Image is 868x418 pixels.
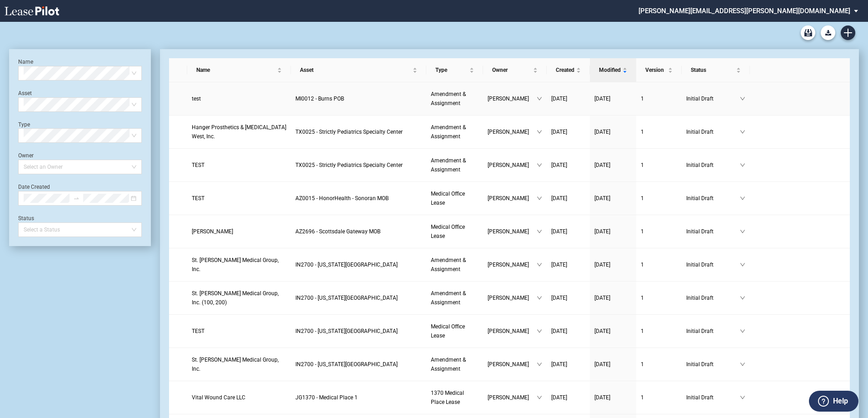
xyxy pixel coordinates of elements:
[594,195,610,201] span: [DATE]
[594,361,610,368] span: [DATE]
[641,129,644,135] span: 1
[488,94,537,103] span: [PERSON_NAME]
[818,25,838,40] md-menu: Download Blank Form List
[641,260,677,269] a: 1
[192,355,287,373] a: St. [PERSON_NAME] Medical Group, Inc.
[295,228,380,235] span: AZ2696 - Scottsdale Gateway MOB
[295,293,422,302] a: IN2700 - [US_STATE][GEOGRAPHIC_DATA]
[551,194,585,203] a: [DATE]
[192,290,279,306] span: St. Vincent Medical Group, Inc. (100, 200)
[295,161,422,170] a: TX0025 - Strictly Pediatrics Specialty Center
[833,395,848,407] label: Help
[73,195,80,201] span: swap-right
[551,129,567,135] span: [DATE]
[295,262,398,268] span: IN2700 - Michigan Road Medical Office Building
[740,96,745,101] span: down
[192,161,287,170] a: TEST
[192,357,279,372] span: St. Vincent Medical Group, Inc.
[431,289,479,307] a: Amendment & Assignment
[551,393,585,402] a: [DATE]
[431,123,479,141] a: Amendment & Assignment
[594,127,632,136] a: [DATE]
[488,127,537,136] span: [PERSON_NAME]
[488,393,537,402] span: [PERSON_NAME]
[641,394,644,401] span: 1
[641,96,644,102] span: 1
[594,328,610,334] span: [DATE]
[740,196,745,201] span: down
[686,227,740,236] span: Initial Draft
[594,94,632,103] a: [DATE]
[192,228,233,235] span: Sean Lillie
[551,227,585,236] a: [DATE]
[537,328,542,334] span: down
[686,393,740,402] span: Initial Draft
[537,229,542,234] span: down
[431,157,466,173] span: Amendment & Assignment
[192,96,201,102] span: test
[551,293,585,302] a: [DATE]
[295,327,422,336] a: IN2700 - [US_STATE][GEOGRAPHIC_DATA]
[492,65,531,75] span: Owner
[295,295,398,301] span: IN2700 - Michigan Road Medical Office Building
[187,58,291,82] th: Name
[192,162,205,168] span: TEST
[295,162,403,168] span: TX0025 - Strictly Pediatrics Specialty Center
[686,94,740,103] span: Initial Draft
[641,94,677,103] a: 1
[295,96,344,102] span: MI0012 - Burns POB
[551,161,585,170] a: [DATE]
[641,393,677,402] a: 1
[18,90,32,96] label: Asset
[73,195,80,201] span: to
[18,215,34,222] label: Status
[431,390,464,405] span: 1370 Medical Place Lease
[841,25,855,40] a: Create new document
[431,224,465,239] span: Medical Office Lease
[551,361,567,368] span: [DATE]
[551,295,567,301] span: [DATE]
[641,127,677,136] a: 1
[594,96,610,102] span: [DATE]
[691,65,734,75] span: Status
[636,58,682,82] th: Version
[537,295,542,301] span: down
[594,295,610,301] span: [DATE]
[192,123,287,141] a: Hanger Prosthetics & [MEDICAL_DATA] West, Inc.
[740,362,745,367] span: down
[686,360,740,369] span: Initial Draft
[295,361,398,368] span: IN2700 - Michigan Road Medical Office Building
[551,127,585,136] a: [DATE]
[686,161,740,170] span: Initial Draft
[686,127,740,136] span: Initial Draft
[537,362,542,367] span: down
[488,360,537,369] span: [PERSON_NAME]
[551,328,567,334] span: [DATE]
[192,257,279,272] span: St. Vincent Medical Group, Inc.
[682,58,750,82] th: Status
[599,65,621,75] span: Modified
[537,162,542,168] span: down
[488,227,537,236] span: [PERSON_NAME]
[547,58,590,82] th: Created
[537,196,542,201] span: down
[431,256,479,274] a: Amendment & Assignment
[295,195,389,201] span: AZ0015 - HonorHealth - Sonoran MOB
[551,360,585,369] a: [DATE]
[551,228,567,235] span: [DATE]
[295,194,422,203] a: AZ0015 - HonorHealth - Sonoran MOB
[431,156,479,174] a: Amendment & Assignment
[594,129,610,135] span: [DATE]
[537,129,542,135] span: down
[641,293,677,302] a: 1
[641,227,677,236] a: 1
[295,227,422,236] a: AZ2696 - Scottsdale Gateway MOB
[431,90,479,108] a: Amendment & Assignment
[594,262,610,268] span: [DATE]
[641,295,644,301] span: 1
[18,121,30,128] label: Type
[295,393,422,402] a: JG1370 - Medical Place 1
[192,327,287,336] a: TEST
[192,393,287,402] a: Vital Wound Care LLC
[740,295,745,301] span: down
